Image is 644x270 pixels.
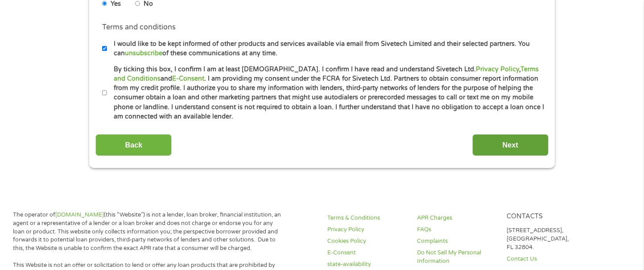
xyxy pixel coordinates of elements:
[327,249,406,257] a: E-Consent
[417,214,496,222] a: APR Charges
[95,134,172,156] input: Back
[172,75,204,82] a: E-Consent
[507,255,586,263] a: Contact Us
[476,65,519,73] a: Privacy Policy
[114,65,539,82] a: Terms and Conditions
[417,249,496,266] a: Do Not Sell My Personal Information
[55,211,104,218] a: [DOMAIN_NAME]
[327,260,406,269] a: state-availability
[472,134,549,156] input: Next
[327,214,406,222] a: Terms & Conditions
[327,225,406,234] a: Privacy Policy
[102,23,176,32] label: Terms and conditions
[327,237,406,245] a: Cookies Policy
[507,213,586,221] h4: Contacts
[107,39,545,58] label: I would like to be kept informed of other products and services available via email from Sivetech...
[417,237,496,245] a: Complaints
[125,49,162,57] a: unsubscribe
[13,211,282,253] p: The operator of (this “Website”) is not a lender, loan broker, financial institution, an agent or...
[107,65,545,122] label: By ticking this box, I confirm I am at least [DEMOGRAPHIC_DATA]. I confirm I have read and unders...
[507,226,586,252] p: [STREET_ADDRESS], [GEOGRAPHIC_DATA], FL 32804.
[417,225,496,234] a: FAQs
